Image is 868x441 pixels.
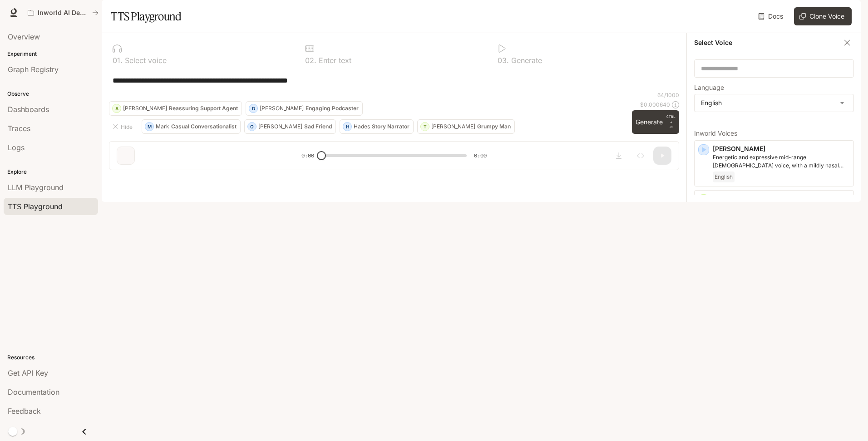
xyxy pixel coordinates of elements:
p: Inworld Voices [694,130,854,137]
button: GenerateCTRL +⏎ [632,110,679,134]
p: Inworld AI Demos [38,9,89,17]
p: Story Narrator [372,124,409,129]
p: Select voice [123,57,167,64]
div: A [113,101,121,116]
p: Energetic and expressive mid-range male voice, with a mildly nasal quality [713,153,850,170]
p: [PERSON_NAME] [260,106,304,111]
button: Hide [109,119,138,134]
button: HHadesStory Narrator [340,119,414,134]
p: Generate [509,57,542,64]
p: Grumpy Man [477,124,511,129]
p: 0 2 . [305,57,316,64]
button: MMarkCasual Conversationalist [142,119,241,134]
div: D [249,101,257,116]
p: Engaging Podcaster [306,106,359,111]
p: [PERSON_NAME] [713,144,850,153]
div: English [695,94,853,112]
p: [PERSON_NAME] [258,124,302,129]
p: CTRL + [666,114,676,125]
div: M [145,119,153,134]
p: Casual Conversationalist [171,124,237,129]
span: English [713,171,735,182]
p: [PERSON_NAME] [713,194,850,203]
p: [PERSON_NAME] [431,124,475,129]
p: Enter text [316,57,351,64]
button: A[PERSON_NAME]Reassuring Support Agent [109,101,242,116]
div: H [343,119,351,134]
button: O[PERSON_NAME]Sad Friend [244,119,336,134]
p: $ 0.000640 [640,101,670,108]
p: Language [694,84,724,91]
button: T[PERSON_NAME]Grumpy Man [417,119,515,134]
p: Reassuring Support Agent [169,106,238,111]
p: 64 / 1000 [657,91,679,99]
div: O [248,119,256,134]
p: Hades [354,124,370,129]
p: Mark [156,124,169,129]
p: Sad Friend [304,124,332,129]
a: Docs [756,7,787,25]
h1: TTS Playground [111,7,181,25]
p: ⏎ [666,114,676,130]
div: T [421,119,429,134]
button: Clone Voice [794,7,852,25]
p: [PERSON_NAME] [123,106,167,111]
p: 0 1 . [113,57,123,64]
p: 0 3 . [498,57,509,64]
button: All workspaces [24,4,103,22]
button: D[PERSON_NAME]Engaging Podcaster [246,101,363,116]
